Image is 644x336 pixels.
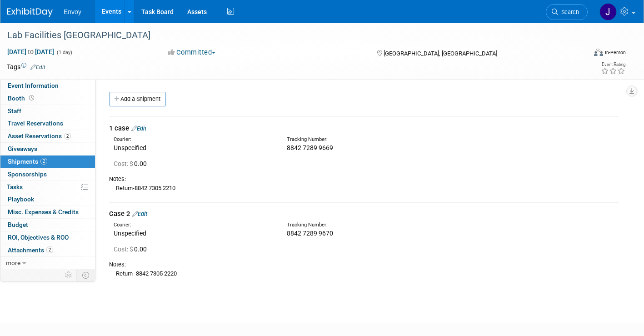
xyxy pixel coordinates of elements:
div: Courier: [114,136,273,143]
span: to [26,48,35,55]
div: Notes: [109,175,619,183]
a: Shipments2 [0,155,95,168]
span: Search [558,9,579,15]
a: Booth [0,92,95,105]
span: Tasks [7,183,23,191]
span: 0.00 [114,160,150,167]
span: Giveaways [8,145,37,152]
span: Cost: $ [114,160,134,167]
span: more [6,259,20,266]
img: Format-Inperson.png [594,49,603,56]
button: Committed [165,48,219,57]
span: Event Information [8,82,59,89]
span: ROI, Objectives & ROO [8,234,69,241]
div: Event Format [534,47,626,61]
a: Event Information [0,80,95,92]
span: 2 [40,158,47,165]
span: Cost: $ [114,246,134,253]
div: In-Person [604,49,626,56]
div: Event Rating [601,62,625,67]
div: Return- 8842 7305 2220 [109,269,619,278]
span: Budget [8,221,28,228]
img: Joanna Zerga [599,3,617,20]
a: Travel Reservations [0,117,95,130]
a: Sponsorships [0,168,95,181]
span: 2 [64,133,71,140]
span: 2 [46,246,53,253]
span: Asset Reservations [8,132,71,140]
div: Notes: [109,261,619,269]
div: Unspecified [114,143,273,152]
td: Personalize Event Tab Strip [61,269,77,281]
a: Attachments2 [0,244,95,256]
span: Travel Reservations [8,120,63,127]
span: [DATE] [DATE] [7,48,55,56]
td: Tags [7,62,45,71]
a: Edit [132,211,147,217]
a: Add a Shipment [109,92,166,106]
a: more [0,257,95,269]
a: ROI, Objectives & ROO [0,231,95,244]
div: Courier: [114,221,273,229]
span: Booth not reserved yet [27,95,36,101]
a: Budget [0,219,95,231]
a: Asset Reservations2 [0,130,95,142]
div: Case 2 [109,209,619,219]
span: 0.00 [114,246,150,253]
a: Playbook [0,193,95,206]
span: Sponsorships [8,171,47,178]
a: Edit [131,125,146,132]
span: Playbook [8,196,34,203]
span: [GEOGRAPHIC_DATA], [GEOGRAPHIC_DATA] [384,50,497,57]
div: Tracking Number: [287,136,489,143]
div: Tracking Number: [287,221,489,229]
td: Toggle Event Tabs [77,269,95,281]
div: Lab Facilities [GEOGRAPHIC_DATA] [4,27,573,44]
a: Misc. Expenses & Credits [0,206,95,218]
a: Staff [0,105,95,117]
span: Booth [8,95,36,102]
a: Tasks [0,181,95,193]
span: 8842 7289 9670 [287,230,333,237]
div: Unspecified [114,229,273,238]
span: 8842 7289 9669 [287,144,333,151]
div: Return-8842 7305 2210 [109,183,619,193]
span: Staff [8,107,21,115]
a: Search [546,4,588,20]
div: 1 case [109,124,619,133]
span: (1 day) [56,50,72,55]
span: Envoy [64,8,81,15]
a: Giveaways [0,143,95,155]
a: Edit [30,64,45,70]
span: Attachments [8,246,53,254]
img: ExhibitDay [7,8,53,17]
span: Misc. Expenses & Credits [8,208,79,216]
span: Shipments [8,158,47,165]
